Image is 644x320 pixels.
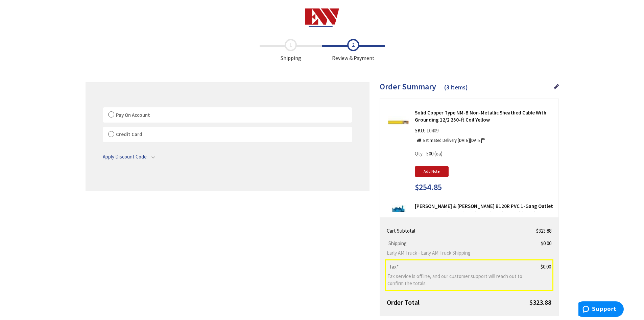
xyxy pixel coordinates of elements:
span: Order Summary [380,81,436,92]
strong: Order Total [387,298,420,306]
span: Tax service is offline, and our customer support will reach out to confirm the totals. [387,273,524,287]
span: $254.85 [415,183,442,192]
span: Shipping [260,39,322,62]
iframe: Opens a widget where you can find more information [578,301,624,318]
sup: th [482,137,485,141]
span: Qty [415,150,423,157]
p: Estimated Delivery [DATE][DATE] [423,137,485,144]
strong: [PERSON_NAME] & [PERSON_NAME] B120R PVC 1-Gang Outlet Box 2-5/16-Inch x 4-1/8-Inch x 3-5/8-Inch 2... [415,202,553,224]
span: $0.00 [541,240,551,247]
span: $323.88 [536,228,551,234]
img: Thomas & Betts B120R PVC 1-Gang Outlet Box 2-5/16-Inch x 4-1/8-Inch x 3-5/8-Inch 20-Cubic-Inch Ca... [388,205,409,226]
img: Electrical Wholesalers, Inc. [305,8,339,27]
span: Apply Discount Code [103,153,147,160]
span: Review & Payment [322,39,385,62]
span: $323.88 [529,298,551,306]
span: Shipping [387,240,408,247]
span: Early AM Truck - Early AM Truck Shipping [387,249,524,256]
th: Cart Subtotal [385,225,527,237]
strong: Solid Copper Type NM-B Non-Metallic Sheathed Cable With Grounding 12/2 250-ft Coil Yellow [415,109,553,124]
span: 10409 [425,127,440,134]
span: (ea) [434,150,443,157]
span: Pay On Account [116,112,150,118]
span: Credit Card [116,131,142,137]
img: Solid Copper Type NM-B Non-Metallic Sheathed Cable With Grounding 12/2 250-ft Coil Yellow [388,112,409,133]
span: 500 [426,150,433,157]
div: SKU: [415,127,440,136]
span: $0.00 [541,263,551,270]
span: (3 items) [444,83,468,91]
